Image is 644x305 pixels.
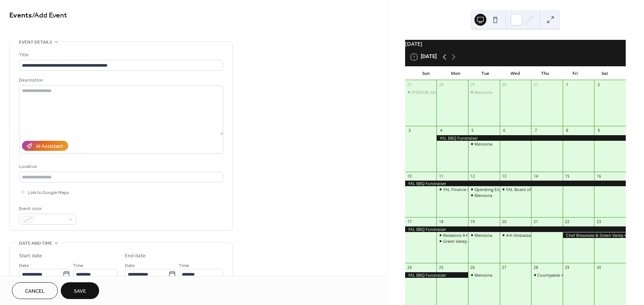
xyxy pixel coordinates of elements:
button: 1[DATE] [408,52,439,62]
div: Mensona [474,272,492,278]
div: End date [125,252,146,260]
div: 7 [533,128,539,133]
div: 4 [439,128,444,133]
div: AI Assistant [36,143,63,150]
div: Description [19,76,222,84]
div: YAL Board of Directors Meeting [500,187,531,192]
div: Operating Engineers Retiree Luncheon [468,187,500,192]
div: 25 [439,265,444,270]
div: Countywide 4-H Officer & Leader Training [531,272,563,278]
div: 10 [407,174,412,179]
div: Mon [441,66,471,80]
div: Operating Engineers Retiree Luncheon [474,187,548,192]
button: Cancel [12,282,58,299]
div: Redwood 4-H Meeting [443,232,486,238]
div: 11 [439,174,444,179]
div: 27 [502,265,507,270]
div: 4-H Ambassador Meeting [506,232,554,238]
div: Sat [590,66,620,80]
div: Green Valley 4-H Meeting [443,238,491,244]
div: 29 [470,82,475,88]
div: 30 [596,265,602,270]
div: 14 [533,174,539,179]
div: 21 [533,219,539,225]
span: Time [73,262,83,270]
div: 30 [502,82,507,88]
button: Save [61,282,99,299]
div: Mensona [468,232,500,238]
div: 4-H Ambassador Meeting [500,232,531,238]
div: Green Valley 4-H Meeting [436,238,468,244]
div: YAL BBQ Fundraiser [405,181,626,186]
div: 12 [470,174,475,179]
div: Mensona [468,272,500,278]
div: Mensona [474,193,492,198]
div: Wed [501,66,530,80]
button: AI Assistant [22,141,68,151]
div: YAL Finance & Executive Board Meeting [443,187,519,192]
div: Title [19,51,222,59]
div: 29 [565,265,570,270]
div: Redwood 4-H Meeting [436,232,468,238]
div: Mensona [474,232,492,238]
div: YAL BBQ Fundraiser [405,226,626,232]
div: [PERSON_NAME] 4-H Rabbits [411,89,467,95]
span: Date [19,262,29,270]
span: Date and time [19,239,52,247]
div: Sun [411,66,441,80]
div: YAL Board of Directors Meeting [506,187,566,192]
div: 5 [470,128,475,133]
div: Mensona [468,193,500,198]
div: Start date [19,252,42,260]
span: / Add Event [32,8,67,23]
span: Cancel [25,287,45,295]
div: 24 [407,265,412,270]
div: Countywide 4-H Officer & Leader Training [537,272,616,278]
div: 18 [439,219,444,225]
div: Mensona [474,141,492,147]
div: 22 [565,219,570,225]
div: Fri [560,66,590,80]
span: Event details [19,38,52,46]
div: Location [19,163,222,171]
div: 3 [407,128,412,133]
div: 9 [596,128,602,133]
div: Thu [530,66,560,80]
span: Save [74,287,86,295]
div: 2 [596,82,602,88]
div: [DATE] [405,40,626,48]
div: 28 [533,265,539,270]
div: 20 [502,219,507,225]
div: 16 [596,174,602,179]
div: Chef Breazeale & Green Valley 4-H Baking [563,232,626,238]
div: 31 [533,82,539,88]
div: Event color [19,205,75,213]
div: 13 [502,174,507,179]
div: 23 [596,219,602,225]
div: 26 [470,265,475,270]
div: YAL BBQ Fundraiser [405,272,468,278]
div: Mensona [474,89,492,95]
div: Canfield 4-H Rabbits [405,89,437,95]
div: 15 [565,174,570,179]
span: Time [179,262,189,270]
div: 28 [439,82,444,88]
div: Mensona [468,141,500,147]
div: Mensona [468,89,500,95]
div: 19 [470,219,475,225]
span: Link to Google Maps [28,189,69,197]
div: 8 [565,128,570,133]
div: YAL BBQ Fundraiser [436,135,626,141]
a: Events [9,8,32,23]
div: Tue [471,66,501,80]
div: 6 [502,128,507,133]
div: 1 [565,82,570,88]
div: 17 [407,219,412,225]
div: YAL Finance & Executive Board Meeting [436,187,468,192]
span: Date [125,262,135,270]
div: 27 [407,82,412,88]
